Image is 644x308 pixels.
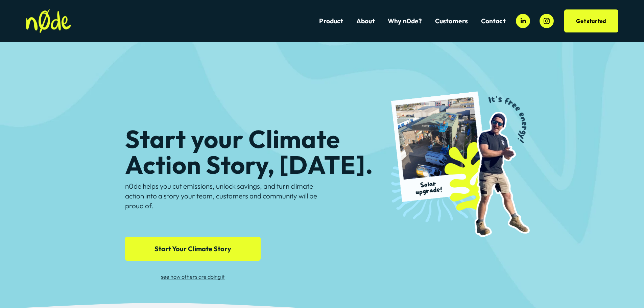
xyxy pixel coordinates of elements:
a: LinkedIn [516,14,530,28]
span: Customers [435,17,468,25]
a: About [356,17,375,26]
a: Start Your Climate Story [125,237,260,261]
p: n0de helps you cut emissions, unlock savings, and turn climate action into a story your team, cus... [125,181,320,211]
a: Contact [481,17,506,26]
a: Product [319,17,343,26]
a: Why n0de? [388,17,422,26]
h1: Start your Climate Action Story, [DATE]. [125,126,400,177]
a: Instagram [540,14,554,28]
a: see how others are doing it [161,273,225,280]
a: folder dropdown [435,17,468,26]
img: n0de [26,9,71,33]
a: Get started [564,9,618,32]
